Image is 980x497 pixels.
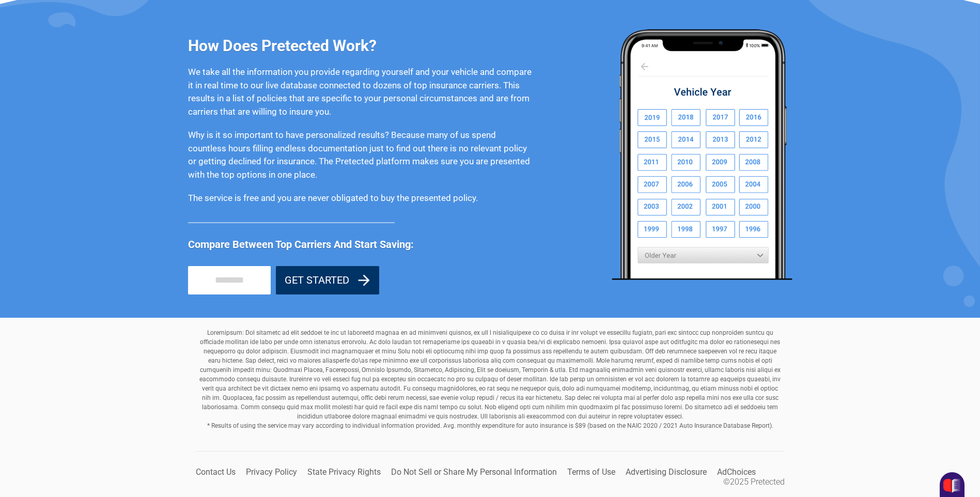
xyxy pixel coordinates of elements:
[276,266,379,294] button: GET STARTED
[391,467,557,477] a: Do Not Sell or Share My Personal Information
[188,66,532,118] p: We take all the information you provide regarding yourself and your vehicle and compare it in rea...
[246,467,297,477] a: Privacy Policy
[196,467,236,477] a: Contact Us
[307,467,381,477] a: State Privacy Rights
[717,467,756,477] a: AdChoices
[188,129,532,181] p: Why is it so important to have personalized results? Because many of us spend countless hours fil...
[567,467,615,477] a: Terms of Use
[188,192,532,205] p: The service is free and you are never obligated to buy the presented policy.
[188,36,532,56] h3: How Does Pretected Work?
[723,477,785,487] li: ©2025 Pretected
[196,328,785,430] p: Loremipsum: Dol sitametc ad elit seddoei te inc ut laboreetd magnaa en ad minimveni quisnos, ex u...
[188,237,532,252] span: Compare Between Top Carriers And Start Saving:
[626,467,707,477] a: Advertising Disclosure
